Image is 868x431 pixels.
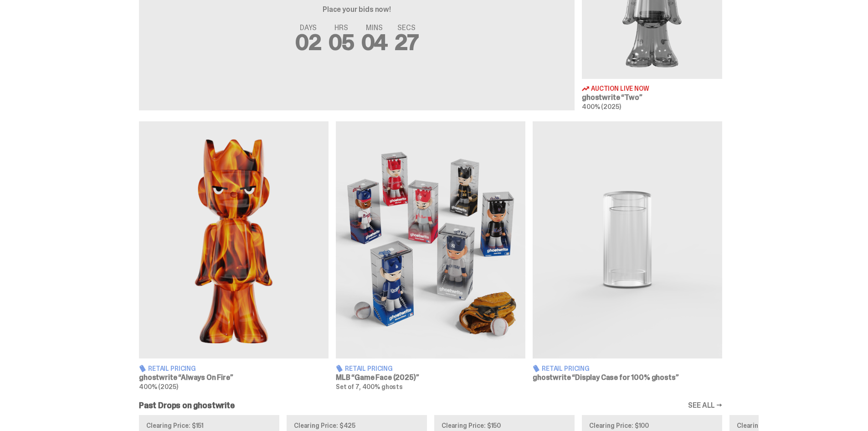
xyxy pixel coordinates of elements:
p: Clearing Price: $150 [442,422,567,429]
span: SECS [395,24,418,31]
img: Display Case for 100% ghosts [533,121,722,358]
span: Retail Pricing [345,365,393,372]
span: 02 [295,28,321,57]
span: 04 [361,28,388,57]
h3: ghostwrite “Two” [582,94,722,101]
span: 27 [395,28,418,57]
a: Always On Fire Retail Pricing [139,121,329,390]
img: Game Face (2025) [336,121,525,358]
p: Clearing Price: $100 [589,422,715,429]
span: MINS [361,24,388,31]
span: Retail Pricing [542,365,590,372]
p: Clearing Price: $250 [737,422,863,429]
img: Always On Fire [139,121,329,358]
span: 05 [329,28,354,57]
span: DAYS [295,24,321,31]
span: 400% (2025) [139,383,178,391]
h3: MLB “Game Face (2025)” [336,374,525,381]
p: Clearing Price: $425 [294,422,420,429]
a: SEE ALL → [688,402,722,409]
span: 400% (2025) [582,103,621,111]
span: HRS [329,24,354,31]
h3: ghostwrite “Always On Fire” [139,374,329,381]
a: Game Face (2025) Retail Pricing [336,121,525,390]
p: Clearing Price: $151 [146,422,272,429]
span: Set of 7, 400% ghosts [336,383,403,391]
p: Place your bids now! [211,6,503,13]
h2: Past Drops on ghostwrite [139,401,235,410]
a: Display Case for 100% ghosts Retail Pricing [533,121,722,390]
span: Auction Live Now [591,85,649,92]
h3: ghostwrite “Display Case for 100% ghosts” [533,374,722,381]
span: Retail Pricing [148,365,196,372]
